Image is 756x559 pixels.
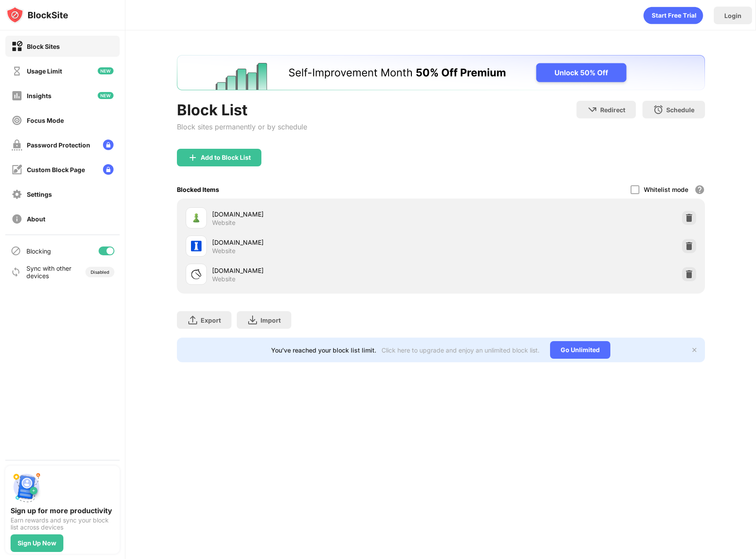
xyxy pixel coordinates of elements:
div: Blocking [26,247,51,255]
img: favicons [191,269,202,279]
img: lock-menu.svg [103,164,114,175]
div: Sync with other devices [26,265,72,279]
div: Password Protection [27,141,90,149]
div: Usage Limit [27,67,62,75]
div: Go Unlimited [550,341,610,359]
div: Earn rewards and sync your block list across devices [11,517,114,531]
img: push-signup.svg [11,471,42,503]
div: You’ve reached your block list limit. [271,346,376,354]
div: animation [643,7,703,24]
div: Click here to upgrade and enjoy an unlimited block list. [382,346,539,354]
div: Website [212,247,235,255]
div: Block sites permanently or by schedule [177,122,307,131]
img: new-icon.svg [98,67,114,74]
div: Disabled [91,269,109,275]
div: Blocked Items [177,186,219,193]
img: about-off.svg [11,213,22,224]
img: logo-blocksite.svg [6,6,68,24]
img: blocking-icon.svg [11,246,21,256]
div: Add to Block List [201,154,251,161]
div: Login [724,12,741,19]
div: Settings [27,191,52,198]
div: Sign up for more productivity [11,506,114,515]
img: customize-block-page-off.svg [11,164,22,175]
img: focus-off.svg [11,115,22,126]
div: About [27,215,45,223]
img: new-icon.svg [98,92,114,99]
div: [DOMAIN_NAME] [212,238,441,247]
img: sync-icon.svg [11,267,21,277]
img: insights-off.svg [11,90,22,101]
div: Website [212,275,235,283]
div: Block Sites [27,43,60,50]
div: Sign Up Now [18,540,56,547]
div: Insights [27,92,51,99]
div: [DOMAIN_NAME] [212,210,441,219]
img: x-button.svg [691,346,698,353]
div: [DOMAIN_NAME] [212,266,441,275]
div: Focus Mode [27,117,64,124]
div: Website [212,219,235,227]
div: Import [261,316,281,324]
div: Schedule [666,106,694,114]
div: Custom Block Page [27,166,85,173]
img: favicons [191,213,202,223]
iframe: Banner [177,55,705,90]
img: time-usage-off.svg [11,66,22,77]
img: block-on.svg [11,41,22,52]
img: lock-menu.svg [103,140,114,150]
img: password-protection-off.svg [11,140,22,151]
div: Redirect [600,106,625,114]
img: favicons [191,241,202,251]
div: Block List [177,101,307,119]
div: Whitelist mode [644,186,688,193]
img: settings-off.svg [11,189,22,200]
div: Export [201,316,221,324]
